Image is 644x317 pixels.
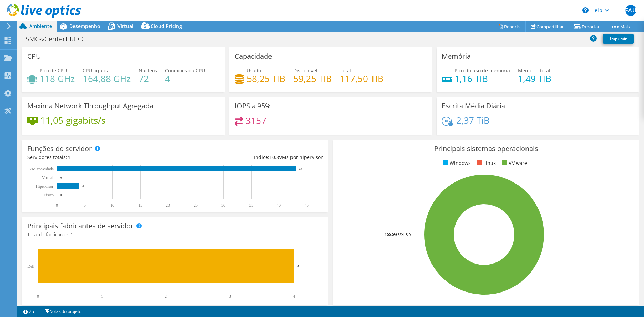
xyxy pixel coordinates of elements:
[603,34,634,44] a: Imprimir
[385,232,397,237] tspan: 100.0%
[293,75,332,82] h4: 59,25 TiB
[37,294,39,299] text: 0
[605,21,635,32] a: Mais
[29,167,54,171] text: VM convidada
[60,193,62,197] text: 0
[165,294,167,299] text: 2
[456,117,490,124] h4: 2,37 TiB
[582,7,589,13] svg: \n
[22,35,94,43] h1: SMC-vCenterPROD
[569,21,605,32] a: Exportar
[69,23,100,29] span: Desempenho
[475,159,496,167] li: Linux
[67,154,70,160] span: 4
[27,222,133,230] h3: Principais fabricantes de servidor
[110,203,114,208] text: 10
[442,102,505,110] h3: Escrita Média Diária
[36,184,53,189] text: Hipervisor
[194,203,198,208] text: 25
[19,307,40,316] a: 2
[166,203,170,208] text: 20
[441,159,471,167] li: Windows
[139,75,157,82] h4: 72
[40,117,105,124] h4: 11,05 gigabits/s
[500,159,527,167] li: VMware
[165,67,205,74] span: Conexões da CPU
[151,23,182,29] span: Cloud Pricing
[293,294,295,299] text: 4
[235,52,272,60] h3: Capacidade
[235,102,271,110] h3: IOPS a 95%
[40,75,75,82] h4: 118 GHz
[518,75,551,82] h4: 1,49 TiB
[165,75,205,82] h4: 4
[247,67,261,74] span: Usado
[29,23,52,29] span: Ambiente
[249,203,253,208] text: 35
[525,21,569,32] a: Compartilhar
[299,167,303,171] text: 43
[454,67,510,74] span: Pico do uso de memória
[60,176,62,179] text: 0
[139,67,157,74] span: Núcleos
[27,264,34,269] text: Dell
[42,175,54,180] text: Virtual
[138,203,142,208] text: 15
[454,75,510,82] h4: 1,16 TiB
[82,185,84,188] text: 4
[175,153,323,161] div: Índice: VMs por hipervisor
[83,75,131,82] h4: 164,88 GHz
[71,231,73,238] span: 1
[84,203,86,208] text: 5
[44,192,54,197] tspan: Físico
[340,67,351,74] span: Total
[518,67,550,74] span: Memória total
[297,264,299,268] text: 4
[40,307,86,316] a: Notas do projeto
[27,145,92,152] h3: Funções do servidor
[27,52,41,60] h3: CPU
[229,294,231,299] text: 3
[338,145,634,152] h3: Principais sistemas operacionais
[83,67,110,74] span: CPU líquida
[27,153,175,161] div: Servidores totais:
[277,203,281,208] text: 40
[493,21,526,32] a: Reports
[397,232,411,237] tspan: ESXi 8.0
[340,75,384,82] h4: 117,50 TiB
[27,231,323,238] h4: Total de fabricantes:
[442,52,471,60] h3: Memória
[27,102,153,110] h3: Maxima Network Throughput Agregada
[246,117,266,125] h4: 3157
[625,5,636,16] span: FAU
[101,294,103,299] text: 1
[269,154,279,160] span: 10.8
[221,203,225,208] text: 30
[293,67,317,74] span: Disponível
[40,67,67,74] span: Pico de CPU
[56,203,58,208] text: 0
[305,203,309,208] text: 45
[247,75,285,82] h4: 58,25 TiB
[117,23,133,29] span: Virtual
